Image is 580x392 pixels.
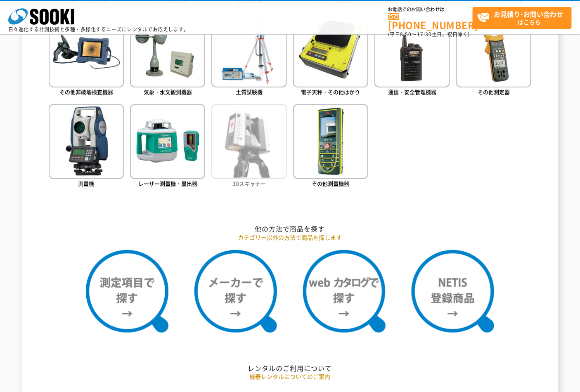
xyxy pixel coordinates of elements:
span: はこちら [477,7,571,28]
p: 日々進化する計測技術と多種・多様化するニーズにレンタルでお応えします。 [8,27,189,32]
a: 電子天秤・その他はかり [293,12,368,98]
span: (平日 ～ 土日、祝日除く) [388,31,470,38]
span: その他測量機器 [312,179,350,187]
a: レーザー測量機・墨出器 [130,104,205,189]
h2: レンタルのご利用について [49,364,532,373]
span: 電子天秤・その他はかり [301,88,360,96]
a: お見積り･お問い合わせはこちら [473,7,572,29]
a: 測量機 [49,104,124,189]
span: 測量機 [78,179,94,187]
img: 気象・水文観測機器 [130,12,205,87]
img: 3Dスキャナー [211,104,286,179]
img: メーカーで探す [194,250,277,333]
a: 気象・水文観測機器 [130,12,205,98]
a: その他非破壊検査機器 [49,12,124,98]
p: カテゴリー以外の方法で商品を探します [49,233,532,242]
a: 土質試験機 [211,12,286,98]
img: 土質試験機 [211,12,286,87]
img: その他測定器 [456,12,531,87]
span: 土質試験機 [236,88,263,96]
img: NETIS登録商品 [412,250,494,333]
strong: お見積り･お問い合わせ [494,9,563,19]
img: 通信・安全管理機器 [374,12,450,87]
span: レーザー測量機・墨出器 [138,179,197,187]
span: その他非破壊検査機器 [59,88,113,96]
span: お電話でのお問い合わせは [388,7,473,12]
a: その他測量機器 [293,104,368,189]
a: 通信・安全管理機器 [374,12,450,98]
span: 気象・水文観測機器 [144,88,192,96]
span: その他測定器 [478,88,510,96]
img: 測定項目で探す [86,250,168,333]
img: レーザー測量機・墨出器 [130,104,205,179]
p: 機器レンタルについてのご案内 [49,372,532,381]
span: 通信・安全管理機器 [388,88,436,96]
a: 3Dスキャナー [211,104,286,189]
a: その他測定器 [456,12,531,98]
span: 8:50 [400,31,412,38]
span: 3Dスキャナー [232,179,266,187]
img: 電子天秤・その他はかり [293,12,368,87]
img: その他非破壊検査機器 [49,12,124,87]
img: その他測量機器 [293,104,368,179]
img: webカタログで探す [303,250,386,333]
img: 測量機 [49,104,124,179]
a: [PHONE_NUMBER] [388,13,473,30]
span: 17:30 [417,31,432,38]
h2: 他の方法で商品を探す [49,224,532,233]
